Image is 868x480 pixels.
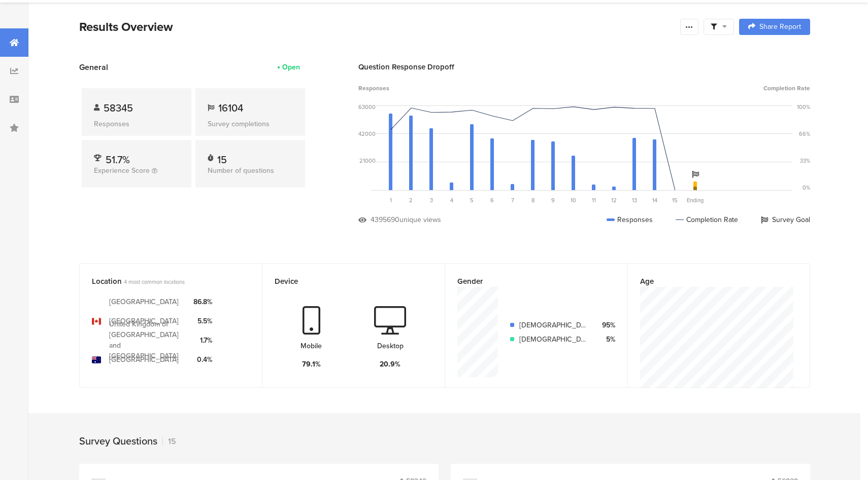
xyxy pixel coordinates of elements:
i: Survey Goal [692,171,699,178]
div: 21000 [359,157,376,165]
div: Mobile [301,341,322,351]
div: 86.8% [193,297,212,307]
div: 1.7% [193,335,212,346]
span: 3 [430,196,433,204]
span: General [79,61,108,73]
div: 20.9% [380,359,400,370]
span: 58345 [104,100,133,116]
div: Desktop [377,341,404,351]
div: unique views [399,214,441,225]
span: 10 [571,196,576,204]
div: Survey Goal [761,214,810,225]
div: Ending [685,196,706,204]
div: 66% [799,130,810,138]
div: Responses [94,119,179,129]
span: 5 [470,196,474,204]
div: 42000 [358,130,376,138]
span: Responses [358,84,389,93]
div: 4395690 [371,214,399,225]
div: Results Overview [79,18,675,36]
div: Location [92,276,233,287]
span: 8 [531,196,535,204]
div: 0.4% [193,354,212,365]
div: 95% [597,320,615,330]
div: 0% [803,183,810,192]
div: [DEMOGRAPHIC_DATA] [519,334,589,345]
span: Share Report [759,23,801,30]
div: 63000 [358,103,376,111]
div: 33% [800,157,810,165]
span: 6 [490,196,494,204]
div: Question Response Dropoff [358,61,810,72]
span: 12 [611,196,617,204]
span: 16104 [218,100,243,116]
div: Age [640,276,781,287]
span: 4 [450,196,453,204]
span: 7 [511,196,514,204]
div: [GEOGRAPHIC_DATA] [109,354,179,365]
span: 15 [672,196,678,204]
span: 13 [632,196,637,204]
div: Gender [457,276,598,287]
div: Completion Rate [676,214,738,225]
span: 11 [592,196,596,204]
div: 15 [162,435,176,447]
div: Survey completions [208,119,293,129]
span: Experience Score [94,165,150,176]
div: Device [275,276,416,287]
span: 51.7% [106,152,130,167]
div: United Kingdom of [GEOGRAPHIC_DATA] and [GEOGRAPHIC_DATA] [109,319,185,361]
span: 2 [409,196,413,204]
div: Open [282,62,300,72]
span: Number of questions [208,165,274,176]
div: Survey Questions [79,433,157,449]
div: [GEOGRAPHIC_DATA] [109,316,179,326]
span: 9 [551,196,555,204]
div: 79.1% [302,359,321,370]
div: Responses [607,214,653,225]
div: [GEOGRAPHIC_DATA] [109,297,179,307]
div: 100% [797,103,810,111]
span: 4 most common locations [124,278,185,286]
div: 5% [597,334,615,345]
span: 14 [652,196,657,204]
div: 15 [217,152,227,162]
div: [DEMOGRAPHIC_DATA] [519,320,589,330]
span: 1 [390,196,392,204]
div: 5.5% [193,316,212,326]
span: Completion Rate [763,84,810,93]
